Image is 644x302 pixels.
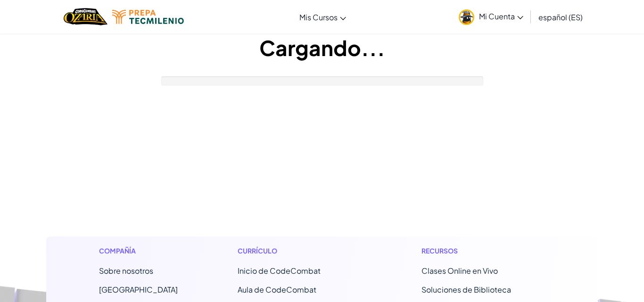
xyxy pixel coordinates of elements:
[238,285,316,294] a: Aula de CodeCombat
[538,12,583,22] span: español (ES)
[238,266,321,276] span: Inicio de CodeCombat
[479,11,523,21] span: Mi Cuenta
[421,285,511,294] a: Soluciones de Biblioteca
[421,246,545,256] h1: Recursos
[238,246,362,256] h1: Currículo
[99,266,153,276] a: Sobre nosotros
[295,4,351,30] a: Mis Cursos
[64,7,107,26] img: Home
[99,246,178,256] h1: Compañía
[534,4,587,30] a: español (ES)
[421,266,498,276] a: Clases Online en Vivo
[112,10,184,24] img: Tecmilenio logo
[299,12,338,22] span: Mis Cursos
[99,285,178,294] a: [GEOGRAPHIC_DATA]
[454,2,528,32] a: Mi Cuenta
[459,9,474,25] img: avatar
[64,7,107,26] a: Ozaria by CodeCombat logo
